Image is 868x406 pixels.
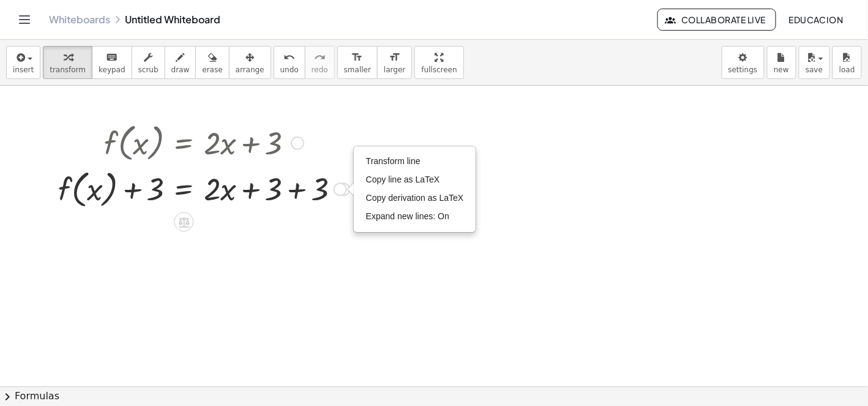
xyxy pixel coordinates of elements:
[6,46,40,79] button: insert
[421,66,457,74] span: fullscreen
[13,66,34,74] span: insert
[377,46,412,79] button: format_sizelarger
[366,156,421,166] span: Transform line
[171,66,190,74] span: draw
[132,46,165,79] button: scrub
[799,46,830,79] button: save
[236,66,264,74] span: arrange
[832,46,862,79] button: load
[351,50,363,65] i: format_size
[806,66,823,74] span: save
[50,66,86,74] span: transform
[283,50,295,65] i: undo
[788,14,844,25] span: Educacion
[366,193,464,203] span: Copy derivation as LaTeX
[668,14,766,25] span: Collaborate Live
[202,66,222,74] span: erase
[138,66,159,74] span: scrub
[366,175,440,184] span: Copy line as LaTeX
[43,46,92,79] button: transform
[195,46,229,79] button: erase
[312,66,328,74] span: redo
[165,46,196,79] button: draw
[657,9,776,31] button: Collaborate Live
[722,46,765,79] button: settings
[99,66,125,74] span: keypad
[774,66,789,74] span: new
[779,9,853,31] button: Educacion
[839,66,855,74] span: load
[337,46,378,79] button: format_sizesmaller
[92,46,132,79] button: keyboardkeypad
[344,66,371,74] span: smaller
[174,212,193,232] div: Apply the same math to both sides of the equation
[414,46,463,79] button: fullscreen
[366,211,449,221] span: Expand new lines: On
[314,50,326,65] i: redo
[305,46,335,79] button: redoredo
[15,10,34,29] button: Toggle navigation
[389,50,400,65] i: format_size
[274,46,305,79] button: undoundo
[49,13,110,26] a: Whiteboards
[767,46,796,79] button: new
[728,66,758,74] span: settings
[280,66,299,74] span: undo
[384,66,405,74] span: larger
[229,46,271,79] button: arrange
[106,50,118,65] i: keyboard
